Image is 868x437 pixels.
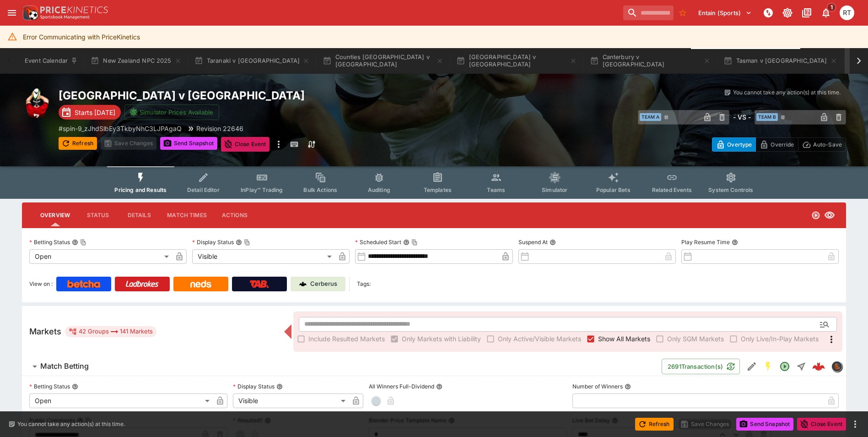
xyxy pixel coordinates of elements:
[276,383,283,390] button: Display Status
[771,140,794,149] p: Override
[718,48,842,74] button: Tasman v [GEOGRAPHIC_DATA]
[221,137,270,152] button: Close Event
[369,382,434,390] p: All Winners Full-Dividend
[816,316,833,333] button: Open
[797,418,846,431] button: Close Event
[29,393,213,408] div: Open
[355,238,401,246] p: Scheduled Start
[125,280,159,288] img: Ladbrokes
[19,48,83,74] button: Event Calendar
[498,334,581,344] span: Only Active/Visible Markets
[837,3,857,23] button: Richard Tatton
[72,383,78,390] button: Betting Status
[402,334,481,344] span: Only Markets with Liability
[826,334,837,345] svg: More
[357,277,371,291] label: Tags:
[625,383,631,390] button: Number of Winners
[727,140,752,149] p: Overtype
[29,382,70,390] p: Betting Status
[72,239,78,246] button: Betting StatusCopy To Clipboard
[811,211,820,220] svg: Open
[17,420,125,428] p: You cannot take any action(s) at this time.
[487,186,505,193] span: Teams
[85,48,187,74] button: New Zealand NPC 2025
[733,88,841,97] p: You cannot take any action(s) at this time.
[813,140,842,149] p: Auto-Save
[736,418,793,431] button: Send Snapshot
[187,186,220,193] span: Detail Editor
[708,186,753,193] span: System Controls
[518,238,548,246] p: Suspend At
[59,124,182,133] p: Copy To Clipboard
[712,137,846,152] div: Start From
[20,4,38,22] img: PriceKinetics Logo
[812,360,825,373] img: logo-cerberus--red.svg
[542,186,567,193] span: Simulator
[667,334,724,344] span: Only SGM Markets
[779,5,796,21] button: Toggle light/dark mode
[776,358,793,375] button: Open
[241,186,283,193] span: InPlay™ Trading
[741,334,819,344] span: Only Live/In-Play Markets
[59,137,97,150] button: Refresh
[451,48,582,74] button: [GEOGRAPHIC_DATA] v [GEOGRAPHIC_DATA]
[250,280,269,288] img: TabNZ
[712,137,756,152] button: Overtype
[190,280,211,288] img: Neds
[29,326,61,337] h5: Markets
[424,186,452,193] span: Templates
[124,104,219,120] button: Simulator Prices Available
[233,382,275,390] p: Display Status
[436,383,442,390] button: All Winners Full-Dividend
[291,277,345,291] a: Cerberus
[59,88,453,103] h2: Copy To Clipboard
[403,239,410,246] button: Scheduled StartCopy To Clipboard
[23,28,140,45] div: Error Communicating with PriceKinetics
[33,204,77,226] button: Overview
[4,5,20,21] button: open drawer
[812,360,825,373] div: e9b9ef91-0648-4bfd-83c2-0ebe29971f31
[827,3,836,12] span: 1
[29,249,172,264] div: Open
[196,124,243,133] p: Revision 22646
[755,137,798,152] button: Override
[623,5,674,20] input: search
[114,186,167,193] span: Pricing and Results
[67,280,100,288] img: Betcha
[652,186,692,193] span: Related Events
[244,239,250,246] button: Copy To Clipboard
[310,279,337,289] p: Cerberus
[273,137,284,152] button: more
[40,15,90,19] img: Sportsbook Management
[818,5,834,21] button: Notifications
[411,239,418,246] button: Copy To Clipboard
[596,186,631,193] span: Popular Bets
[693,5,757,20] button: Select Tenant
[303,186,337,193] span: Bulk Actions
[760,5,776,21] button: NOT Connected to PK
[831,361,842,372] div: sportingsolutions
[760,358,776,375] button: SGM Enabled
[733,112,751,122] h6: - VS -
[77,204,119,226] button: Status
[824,210,835,221] svg: Visible
[75,108,115,117] p: Starts [DATE]
[40,6,108,13] img: PriceKinetics
[214,204,255,226] button: Actions
[40,361,89,371] h6: Match Betting
[675,5,690,20] button: No Bookmarks
[809,357,828,376] a: e9b9ef91-0648-4bfd-83c2-0ebe29971f31
[572,382,623,390] p: Number of Winners
[160,204,214,226] button: Match Times
[236,239,242,246] button: Display StatusCopy To Clipboard
[598,334,650,344] span: Show All Markets
[681,238,730,246] p: Play Resume Time
[732,239,738,246] button: Play Resume Time
[69,326,153,337] div: 42 Groups 141 Markets
[317,48,449,74] button: Counties [GEOGRAPHIC_DATA] v [GEOGRAPHIC_DATA]
[550,239,556,246] button: Suspend At
[29,238,70,246] p: Betting Status
[160,137,217,150] button: Send Snapshot
[756,113,778,121] span: Team B
[793,358,809,375] button: Straight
